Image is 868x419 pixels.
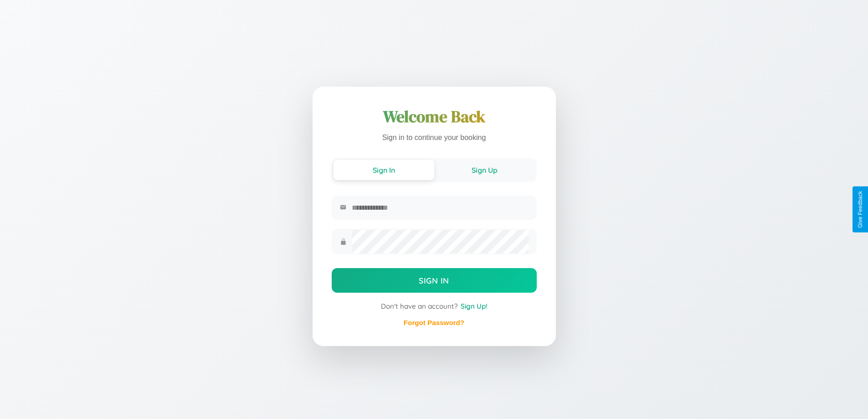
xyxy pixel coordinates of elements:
button: Sign Up [434,160,535,180]
p: Sign in to continue your booking [332,131,537,145]
div: Give Feedback [857,191,863,228]
div: Don't have an account? [332,302,537,310]
a: Forgot Password? [404,319,464,326]
button: Sign In [332,268,537,293]
span: Sign Up! [461,302,488,310]
h1: Welcome Back [332,106,537,128]
button: Sign In [334,160,434,180]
